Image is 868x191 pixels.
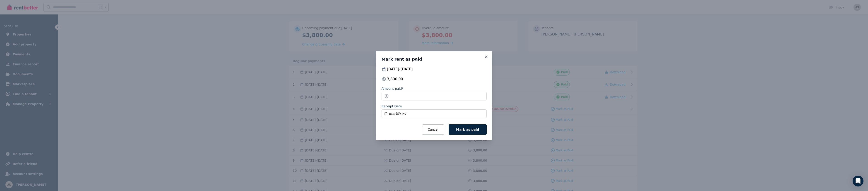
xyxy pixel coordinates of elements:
[382,57,487,62] h3: Mark rent as paid
[456,128,479,131] span: Mark as paid
[853,176,863,186] div: Open Intercom Messenger
[387,76,403,82] span: 3,800.00
[387,66,413,72] span: [DATE] - [DATE]
[422,124,444,135] button: Cancel
[382,104,402,108] label: Receipt Date
[449,124,486,135] button: Mark as paid
[382,86,404,91] label: Amount paid*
